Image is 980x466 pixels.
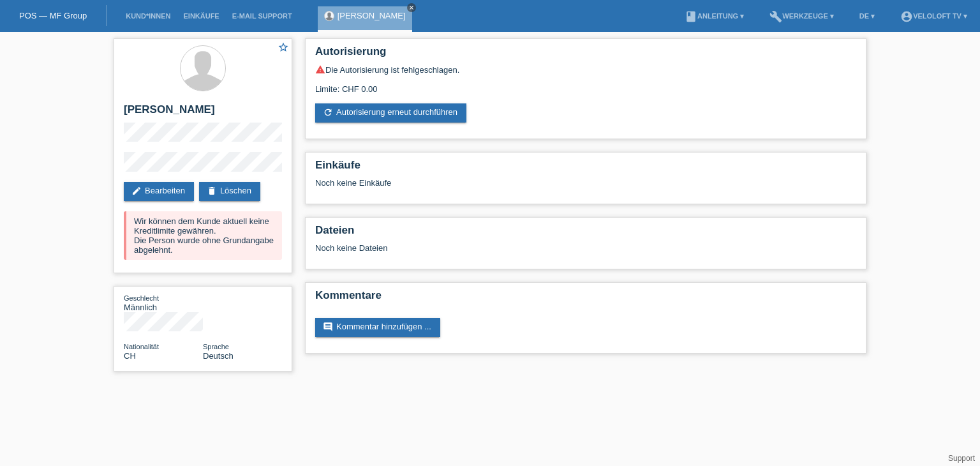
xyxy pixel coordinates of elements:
[763,12,840,20] a: buildWerkzeuge ▾
[226,12,299,20] a: E-Mail Support
[407,3,416,12] a: close
[124,182,194,201] a: editBearbeiten
[315,64,856,75] div: Die Autorisierung ist fehlgeschlagen.
[315,318,440,337] a: commentKommentar hinzufügen ...
[278,41,289,55] a: star_border
[315,289,856,308] h2: Kommentare
[131,186,142,196] i: edit
[124,293,203,312] div: Männlich
[278,41,289,53] i: star_border
[124,103,282,123] h2: [PERSON_NAME]
[338,11,406,20] a: [PERSON_NAME]
[900,10,913,23] i: account_circle
[948,454,975,463] a: Support
[203,343,229,350] span: Sprache
[323,322,333,332] i: comment
[119,12,177,20] a: Kund*innen
[203,351,234,361] span: Deutsch
[315,243,705,253] div: Noch keine Dateien
[769,10,782,23] i: build
[315,64,325,75] i: warning
[685,10,697,23] i: book
[315,224,856,243] h2: Dateien
[177,12,225,20] a: Einkäufe
[207,186,217,196] i: delete
[315,103,466,123] a: refreshAutorisierung erneut durchführen
[124,211,282,260] div: Wir können dem Kunde aktuell keine Kreditlimite gewähren. Die Person wurde ohne Grundangabe abgel...
[19,11,87,20] a: POS — MF Group
[124,351,136,361] span: Schweiz
[124,343,159,350] span: Nationalität
[315,75,856,94] div: Limite: CHF 0.00
[853,12,881,20] a: DE ▾
[894,12,974,20] a: account_circleVeloLoft TV ▾
[199,182,260,201] a: deleteLöschen
[315,45,856,64] h2: Autorisierung
[323,107,333,117] i: refresh
[315,178,856,197] div: Noch keine Einkäufe
[408,4,415,11] i: close
[678,12,750,20] a: bookAnleitung ▾
[124,294,159,302] span: Geschlecht
[315,159,856,178] h2: Einkäufe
